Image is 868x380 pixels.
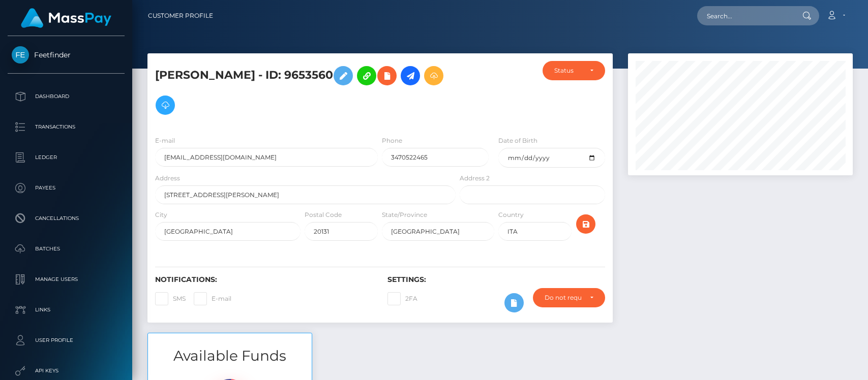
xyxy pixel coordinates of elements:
a: Payees [8,175,125,201]
p: Batches [12,241,121,257]
label: Phone [382,136,402,145]
p: Dashboard [12,89,121,104]
label: Address 2 [460,174,490,183]
p: Links [12,302,121,318]
h6: Settings: [387,275,605,284]
button: Do not require [533,288,605,307]
p: Cancellations [12,211,121,226]
a: Ledger [8,145,125,170]
a: Manage Users [8,267,125,292]
p: Ledger [12,150,121,165]
p: Payees [12,180,121,196]
h5: [PERSON_NAME] - ID: 9653560 [155,61,450,120]
a: User Profile [8,328,125,353]
p: Manage Users [12,272,121,287]
div: Do not require [545,294,581,302]
a: Customer Profile [148,5,213,26]
label: 2FA [387,292,417,305]
label: E-mail [194,292,231,305]
input: Search... [697,6,793,25]
a: Dashboard [8,84,125,109]
a: Links [8,297,125,323]
p: User Profile [12,333,121,348]
label: State/Province [382,210,427,219]
p: API Keys [12,363,121,378]
a: Batches [8,236,125,262]
label: SMS [155,292,186,305]
div: Status [554,67,581,75]
label: Country [498,210,524,219]
label: Date of Birth [498,136,537,145]
img: Feetfinder [12,46,29,64]
label: E-mail [155,136,175,145]
label: Postal Code [305,210,342,219]
a: Initiate Payout [401,66,420,85]
p: Transactions [12,119,121,135]
a: Cancellations [8,206,125,231]
label: Address [155,174,180,183]
button: Status [543,61,605,80]
img: MassPay Logo [21,8,111,28]
h6: Notifications: [155,275,372,284]
a: Transactions [8,114,125,140]
h3: Available Funds [148,346,312,366]
label: City [155,210,167,219]
span: Feetfinder [8,50,125,59]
